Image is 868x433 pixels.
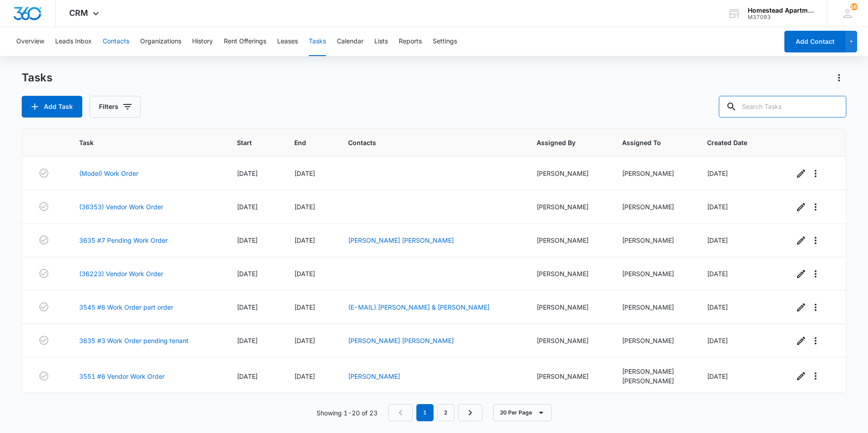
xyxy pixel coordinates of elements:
button: Add Task [22,96,82,118]
a: Page 2 [437,404,454,421]
span: [DATE] [707,270,728,278]
button: Lists [374,27,388,56]
button: History [192,27,213,56]
a: (E-MAIL) [PERSON_NAME] & [PERSON_NAME] [348,303,490,311]
button: Rent Offerings [224,27,266,56]
button: Leases [277,27,298,56]
button: Actions [832,71,846,85]
div: account name [748,7,814,14]
span: [DATE] [294,372,315,380]
div: [PERSON_NAME] [537,372,600,381]
a: 3551 #6 Vendor Work Order [79,372,165,381]
em: 1 [416,404,434,421]
span: Start [237,138,259,147]
div: [PERSON_NAME] [537,269,600,278]
span: [DATE] [294,203,315,211]
a: (36223) Vendor Work Order [79,269,163,278]
div: [PERSON_NAME] [622,169,685,178]
span: [DATE] [707,203,728,211]
div: [PERSON_NAME] [537,235,600,245]
button: 20 Per Page [493,404,552,421]
span: CRM [69,8,88,18]
button: Reports [399,27,422,56]
input: Search Tasks [719,96,846,118]
div: [PERSON_NAME] [537,302,600,312]
nav: Pagination [388,404,482,421]
button: Add Contact [784,31,845,52]
span: [DATE] [237,203,258,211]
span: Assigned By [537,138,587,147]
a: (Model) Work Order [79,169,138,178]
button: Contacts [103,27,129,56]
span: Contacts [348,138,502,147]
span: End [294,138,313,147]
div: [PERSON_NAME] [622,376,685,386]
a: 3635 #7 Pending Work Order [79,235,168,245]
div: [PERSON_NAME] [537,169,600,178]
a: (36353) Vendor Work Order [79,202,163,212]
div: account id [748,14,814,20]
div: [PERSON_NAME] [622,367,685,376]
a: 3635 #3 Work Order pending tenant [79,336,189,345]
div: [PERSON_NAME] [622,336,685,345]
span: [DATE] [707,169,728,177]
div: notifications count [850,3,858,10]
span: Assigned To [622,138,672,147]
a: [PERSON_NAME] [PERSON_NAME] [348,337,454,344]
span: [DATE] [707,372,728,380]
p: Showing 1-20 of 23 [316,408,377,418]
span: [DATE] [237,372,258,380]
button: Overview [16,27,44,56]
span: Created Date [707,138,759,147]
a: [PERSON_NAME] [PERSON_NAME] [348,236,454,244]
span: 187 [850,3,858,10]
button: Calendar [337,27,363,56]
span: [DATE] [237,303,258,311]
button: Filters [90,96,141,118]
div: [PERSON_NAME] [537,202,600,212]
button: Organizations [140,27,181,56]
a: [PERSON_NAME] [348,372,400,380]
button: Settings [433,27,457,56]
button: Leads Inbox [55,27,92,56]
span: [DATE] [237,337,258,344]
span: [DATE] [707,236,728,244]
h1: Tasks [22,71,52,85]
div: [PERSON_NAME] [622,202,685,212]
a: Next Page [458,404,482,421]
div: [PERSON_NAME] [537,336,600,345]
span: [DATE] [707,337,728,344]
button: Tasks [309,27,326,56]
span: [DATE] [294,337,315,344]
span: [DATE] [237,169,258,177]
span: Task [79,138,202,147]
span: [DATE] [707,303,728,311]
span: [DATE] [237,270,258,278]
span: [DATE] [237,236,258,244]
div: [PERSON_NAME] [622,269,685,278]
span: [DATE] [294,169,315,177]
div: [PERSON_NAME] [622,302,685,312]
a: 3545 #6 Work Order part order [79,302,173,312]
span: [DATE] [294,270,315,278]
div: [PERSON_NAME] [622,235,685,245]
span: [DATE] [294,236,315,244]
span: [DATE] [294,303,315,311]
